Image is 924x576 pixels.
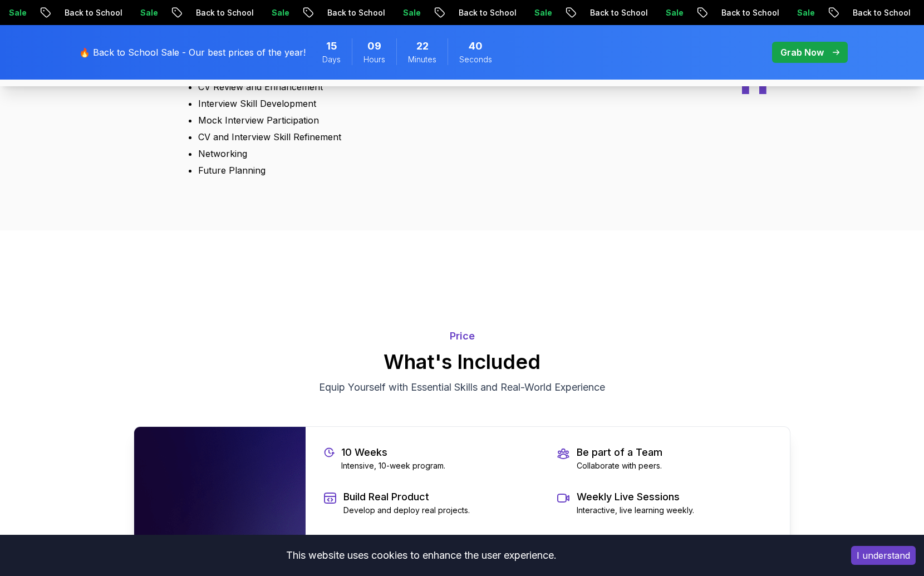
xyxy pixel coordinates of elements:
p: Back to School [708,7,784,18]
h2: What's Included [134,351,790,373]
p: Price [134,328,790,344]
p: 🔥 Back to School Sale - Our best prices of the year! [79,46,306,59]
li: CV and Interview Skill Refinement [198,130,405,144]
span: Hours [363,54,385,65]
p: Collaborate with peers. [577,460,662,471]
p: Back to School [183,7,258,18]
li: Future Planning [198,164,405,177]
p: 10 Weeks [341,445,445,460]
p: Back to School [51,7,127,18]
p: Sale [784,7,819,18]
p: Back to School [445,7,521,18]
p: Sale [521,7,557,18]
li: Mock Interview Participation [198,114,405,127]
p: Sale [127,7,163,18]
p: Sale [390,7,425,18]
p: Build Real Product [343,489,470,505]
p: Back to School [839,7,915,18]
span: 22 Minutes [416,38,429,54]
p: Back to School [314,7,390,18]
span: 15 Days [326,38,337,54]
span: Seconds [459,54,492,65]
li: CV Review and Enhancement [198,80,405,93]
p: Back to School [577,7,652,18]
p: Interactive, live learning weekly. [577,505,694,516]
p: Be part of a Team [577,445,662,460]
p: Mentorship [577,534,714,549]
p: Sale [258,7,294,18]
p: Equip Yourself with Essential Skills and Real-World Experience [275,380,649,395]
span: Minutes [408,54,436,65]
div: 11 [734,59,768,177]
div: This website uses cookies to enhance the user experience. [8,543,834,568]
p: Grab Now [780,46,824,59]
button: Accept cookies [851,546,916,565]
p: Sale [652,7,688,18]
li: Interview Skill Development [198,97,405,110]
span: 9 Hours [367,38,381,54]
li: Networking [198,147,405,160]
span: Days [322,54,341,65]
span: 40 Seconds [469,38,483,54]
p: Develop and deploy real projects. [343,505,470,516]
p: Support [343,534,502,549]
p: Intensive, 10-week program. [341,460,445,471]
p: Weekly Live Sessions [577,489,694,505]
